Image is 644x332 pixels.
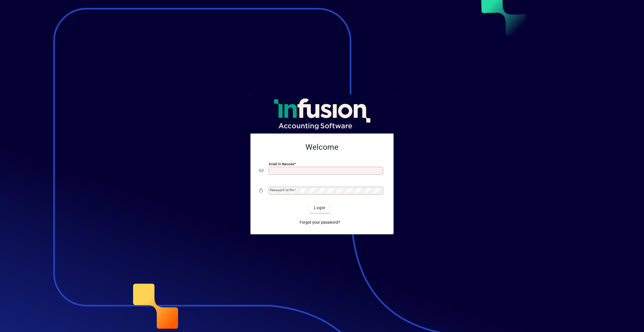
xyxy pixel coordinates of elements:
h2: Welcome [259,142,385,152]
mat-label: Email or Barcode [269,162,294,166]
span: Login [314,205,325,211]
mat-label: Password or Pin [270,188,294,192]
button: Login [309,203,330,213]
a: Forgot your password? [297,218,342,228]
span: Forgot your password? [300,219,340,225]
